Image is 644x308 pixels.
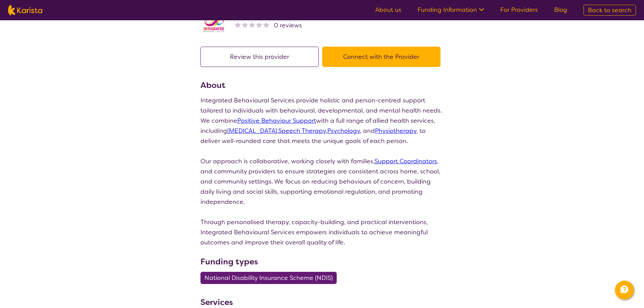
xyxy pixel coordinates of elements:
a: About us [375,6,401,14]
img: nonereviewstar [249,22,255,27]
img: lmmxwvha0bjqhp7lwnjr.png [200,14,228,33]
h3: Funding types [200,256,444,268]
a: Funding Information [418,6,484,14]
h2: Intergrated Behavioural Services [235,8,400,20]
img: nonereviewstar [263,22,269,27]
a: Review this provider [200,53,322,61]
button: Review this provider [200,47,319,67]
span: Back to search [588,6,631,14]
a: Back to search [583,5,636,16]
img: nonereviewstar [256,22,262,27]
a: For Providers [500,6,538,14]
a: Support Coordinators [375,157,437,165]
h3: About [200,79,444,91]
button: Channel Menu [615,281,634,300]
img: nonereviewstar [242,22,248,27]
button: Connect with the Provider [322,47,440,67]
a: Blog [554,6,567,14]
img: Karista logo [8,5,42,15]
a: Speech Therapy [278,127,326,135]
span: National Disability Insurance Scheme (NDIS) [205,272,333,284]
img: nonereviewstar [235,22,241,27]
a: Connect with the Provider [322,53,444,61]
a: National Disability Insurance Scheme (NDIS) [200,274,341,282]
a: Physiotherapy [375,127,416,135]
p: Integrated Behavioural Services provide holistic and person-centred support tailored to individua... [200,95,444,247]
a: Positive Behaviour Support [237,117,316,125]
a: Psychology [327,127,360,135]
a: [MEDICAL_DATA] [227,127,277,135]
span: 0 reviews [274,20,302,30]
